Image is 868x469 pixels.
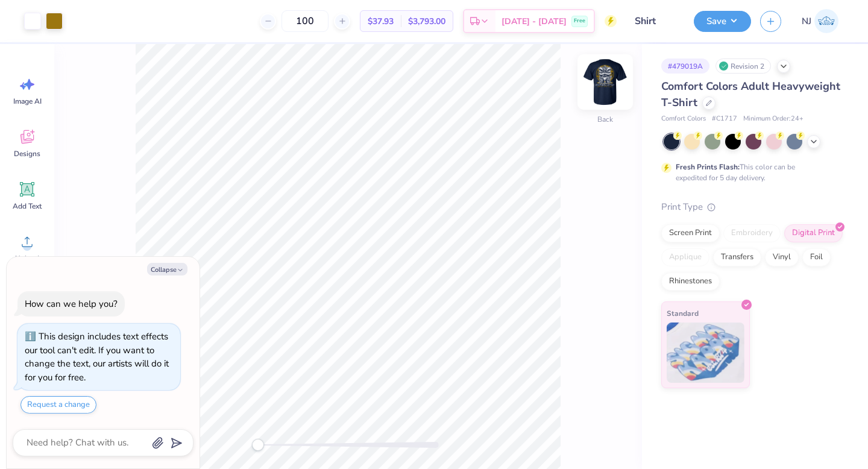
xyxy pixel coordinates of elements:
span: Upload [15,254,39,263]
div: How can we help you? [25,298,118,310]
span: Minimum Order: 24 + [743,114,804,124]
input: Untitled Design [626,9,685,33]
div: # 479019A [661,58,709,74]
input: – – [281,10,329,32]
span: Free [574,17,585,25]
div: Revision 2 [715,58,771,74]
span: Comfort Colors [661,114,706,124]
span: NJ [802,14,811,28]
button: Collapse [147,263,187,275]
span: Image AI [13,96,42,106]
div: Accessibility label [252,439,264,451]
img: Back [581,58,629,106]
div: Vinyl [765,248,799,266]
span: Standard [667,307,699,319]
div: Screen Print [661,224,720,242]
a: NJ [796,9,844,33]
img: Standard [667,323,744,383]
div: Back [597,114,613,125]
strong: Fresh Prints Flash: [676,162,740,172]
div: Foil [802,248,831,266]
div: This design includes text effects our tool can't edit. If you want to change the text, our artist... [25,330,169,383]
div: Transfers [713,248,761,266]
span: Add Text [13,201,42,211]
span: $37.93 [368,15,394,28]
img: Nidhi Jariwala [814,9,838,33]
span: $3,793.00 [408,15,445,28]
span: [DATE] - [DATE] [502,15,567,28]
div: Digital Print [784,224,843,242]
div: Applique [661,248,709,266]
div: Embroidery [723,224,781,242]
button: Save [694,11,751,32]
span: # C1717 [712,114,737,124]
div: This color can be expedited for 5 day delivery. [676,162,824,183]
span: Comfort Colors Adult Heavyweight T-Shirt [661,79,840,110]
div: Rhinestones [661,272,720,291]
div: Print Type [661,200,844,214]
span: Designs [14,149,40,159]
button: Request a change [20,396,96,414]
